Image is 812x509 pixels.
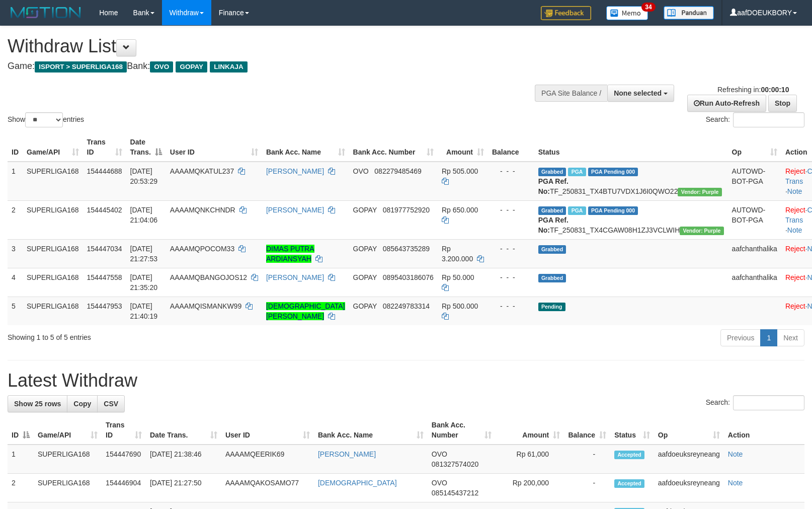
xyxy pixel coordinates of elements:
span: Rp 50.000 [442,273,474,281]
th: Date Trans.: activate to sort column descending [126,133,166,162]
span: Marked by aafsoycanthlai [568,168,586,176]
th: Game/API: activate to sort column ascending [23,133,83,162]
a: Reject [785,273,805,281]
span: None selected [614,89,662,97]
span: AAAAMQISMANKW99 [170,302,241,310]
span: 154447953 [87,302,122,310]
td: TF_250831_TX4BTU7VDX1J6I0QWO22 [534,162,728,201]
th: Op: activate to sort column ascending [728,133,781,162]
a: 1 [760,329,777,346]
h1: Latest Withdraw [8,371,804,391]
span: OVO [432,479,447,487]
span: Refreshing in: [717,86,789,94]
a: Previous [720,329,761,346]
span: Rp 505.000 [442,167,478,175]
a: Note [787,226,802,234]
td: aafdoeuksreyneang [654,445,724,474]
th: Action [724,416,804,445]
th: Status [534,133,728,162]
img: MOTION_logo.png [8,5,84,20]
div: - - - [492,166,530,176]
span: GOPAY [353,302,377,310]
th: Op: activate to sort column ascending [654,416,724,445]
td: SUPERLIGA168 [23,239,83,268]
div: Showing 1 to 5 of 5 entries [8,328,331,342]
span: [DATE] 21:40:19 [130,302,158,320]
th: Trans ID: activate to sort column ascending [83,133,126,162]
a: [PERSON_NAME] [266,167,324,175]
td: 4 [8,268,23,297]
th: User ID: activate to sort column ascending [221,416,314,445]
td: SUPERLIGA168 [23,268,83,297]
span: Vendor URL: https://trx4.1velocity.biz [678,188,721,196]
td: 1 [8,445,34,474]
span: Grabbed [538,168,566,176]
a: Reject [785,302,805,310]
span: GOPAY [353,206,377,214]
th: Amount: activate to sort column ascending [496,416,564,445]
a: Note [728,450,743,458]
span: [DATE] 20:53:29 [130,167,158,185]
label: Search: [706,395,804,410]
select: Showentries [25,112,63,127]
th: Bank Acc. Name: activate to sort column ascending [314,416,428,445]
span: Vendor URL: https://trx4.1velocity.biz [680,227,723,235]
span: [DATE] 21:04:06 [130,206,158,224]
a: [DEMOGRAPHIC_DATA] [PERSON_NAME] [266,302,345,320]
td: SUPERLIGA168 [23,297,83,325]
th: Status: activate to sort column ascending [610,416,654,445]
span: Copy 0895403186076 to clipboard [383,273,434,281]
th: User ID: activate to sort column ascending [166,133,262,162]
a: Note [787,187,802,195]
a: Note [728,479,743,487]
b: PGA Ref. No: [538,177,569,195]
span: 154447558 [87,273,122,281]
span: AAAAMQNKCHNDR [170,206,235,214]
span: Grabbed [538,245,566,254]
span: Copy 085643735289 to clipboard [383,245,430,253]
span: Marked by aafchhiseyha [568,206,586,215]
span: LINKAJA [210,61,248,72]
a: Reject [785,206,805,214]
a: Run Auto-Refresh [687,95,766,112]
span: 34 [641,3,655,12]
td: AAAAMQAKOSAMO77 [221,474,314,502]
span: AAAAMQKATUL237 [170,167,234,175]
span: Copy 082279485469 to clipboard [374,167,421,175]
div: - - - [492,205,530,215]
a: Copy [67,395,98,412]
span: [DATE] 21:35:20 [130,273,158,292]
button: None selected [607,85,674,102]
span: GOPAY [176,61,207,72]
span: Accepted [614,451,644,459]
span: GOPAY [353,245,377,253]
td: AUTOWD-BOT-PGA [728,200,781,239]
span: Copy 082249783314 to clipboard [383,302,430,310]
span: Accepted [614,479,644,488]
td: AUTOWD-BOT-PGA [728,162,781,201]
th: Balance: activate to sort column ascending [564,416,610,445]
a: Next [777,329,804,346]
span: Grabbed [538,206,566,215]
span: PGA Pending [588,206,638,215]
span: 154445402 [87,206,122,214]
td: Rp 200,000 [496,474,564,502]
td: SUPERLIGA168 [23,200,83,239]
td: aafchanthalika [728,268,781,297]
span: 154444688 [87,167,122,175]
a: Show 25 rows [8,395,67,412]
label: Search: [706,112,804,127]
span: Rp 3.200.000 [442,245,473,263]
th: ID: activate to sort column descending [8,416,34,445]
span: Copy [73,400,91,408]
td: - [564,474,610,502]
div: PGA Site Balance / [535,85,607,102]
td: 2 [8,200,23,239]
b: PGA Ref. No: [538,216,569,234]
td: AAAAMQEERIK69 [221,445,314,474]
td: [DATE] 21:27:50 [146,474,221,502]
div: - - - [492,301,530,311]
label: Show entries [8,112,84,127]
h4: Game: Bank: [8,61,531,71]
a: CSV [97,395,125,412]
